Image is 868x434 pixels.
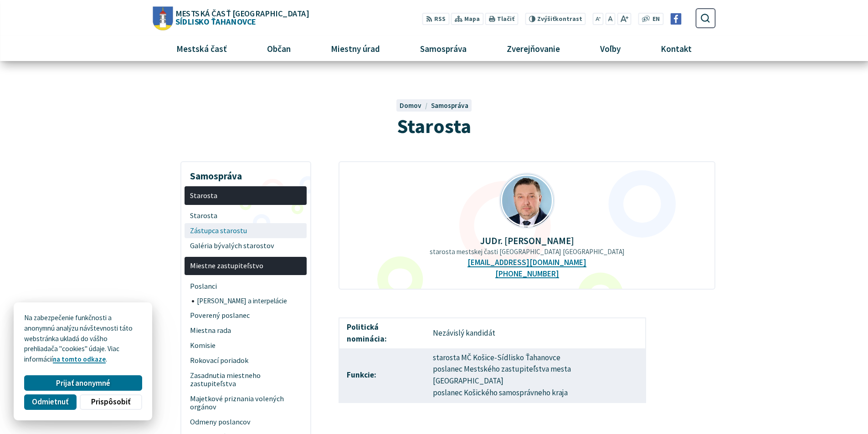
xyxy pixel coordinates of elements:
[173,36,230,61] span: Mestská časť
[197,294,302,308] span: [PERSON_NAME] a interpelácie
[467,258,586,267] a: [EMAIL_ADDRESS][DOMAIN_NAME]
[190,208,302,223] span: Starosta
[495,269,559,279] a: [PHONE_NUMBER]
[416,36,470,61] span: Samospráva
[426,348,646,403] td: starosta MČ Košice-Sídlisko Ťahanovce poslanec Mestského zastupiteľstva mesta [GEOGRAPHIC_DATA] p...
[451,13,483,25] a: Mapa
[159,36,243,61] a: Mestská časť
[537,15,555,23] span: Zvýšiť
[537,15,582,23] span: kontrast
[190,223,302,238] span: Zástupca starostu
[185,164,307,183] h3: Samospráva
[185,323,307,338] a: Miestna rada
[584,36,637,61] a: Voľby
[24,313,142,365] p: Na zabezpečenie funkčnosti a anonymnú analýzu návštevnosti táto webstránka ukladá do vášho prehli...
[347,322,387,344] strong: Politická nominácia:
[434,15,446,24] span: RSS
[153,6,308,30] a: Logo Sídlisko Ťahanovce, prejsť na domovskú stránku.
[153,6,173,30] img: Prejsť na domovskú stránku
[80,394,142,410] button: Prispôsobiť
[354,248,701,256] p: starosta mestskej časti [GEOGRAPHIC_DATA] [GEOGRAPHIC_DATA]
[400,101,421,110] span: Domov
[397,113,471,138] span: Starosta
[185,208,307,223] a: Starosta
[185,414,307,429] a: Odmeny poslancov
[497,15,514,23] span: Tlačiť
[24,394,76,410] button: Odmietnuť
[53,355,106,363] a: na tomto odkaze
[500,174,554,228] img: Mgr.Ing._Milo___Ihn__t__2_
[652,15,660,24] span: EN
[185,353,307,368] a: Rokovací poriadok
[503,36,564,61] span: Zverejňovanie
[190,414,302,429] span: Odmeny poslancov
[24,375,142,391] button: Prijať anonymné
[185,223,307,238] a: Zástupca starostu
[192,294,307,308] a: [PERSON_NAME] a interpelácie
[190,338,302,353] span: Komisie
[617,13,631,25] button: Zväčšiť veľkosť písma
[354,235,701,246] p: JUDr. [PERSON_NAME]
[185,279,307,294] a: Poslanci
[464,15,480,24] span: Mapa
[263,36,294,61] span: Občan
[190,353,302,368] span: Rokovací poriadok
[485,13,518,25] button: Tlačiť
[314,36,396,61] a: Miestny úrad
[327,36,383,61] span: Miestny úrad
[190,323,302,338] span: Miestna rada
[400,101,431,110] a: Domov
[670,13,682,25] img: Prejsť na Facebook stránku
[404,36,483,61] a: Samospráva
[650,15,663,24] a: EN
[431,101,468,110] a: Samospráva
[422,13,449,25] a: RSS
[644,36,709,61] a: Kontakt
[250,36,307,61] a: Občan
[175,9,308,17] span: Mestská časť [GEOGRAPHIC_DATA]
[657,36,695,61] span: Kontakt
[190,391,302,414] span: Majetkové priznania volených orgánov
[185,308,307,323] a: Poverený poslanec
[185,391,307,414] a: Majetkové priznania volených orgánov
[426,318,646,348] td: Nezávislý kandidát
[56,378,110,388] span: Prijať anonymné
[190,259,302,274] span: Miestne zastupiteľstvo
[190,238,302,253] span: Galéria bývalých starostov
[593,13,604,25] button: Zmenšiť veľkosť písma
[185,257,307,276] a: Miestne zastupiteľstvo
[190,188,302,203] span: Starosta
[190,279,302,294] span: Poslanci
[185,238,307,253] a: Galéria bývalých starostov
[190,368,302,392] span: Zasadnutia miestneho zastupiteľstva
[185,338,307,353] a: Komisie
[185,368,307,392] a: Zasadnutia miestneho zastupiteľstva
[32,397,68,407] span: Odmietnuť
[173,9,308,26] span: Sídlisko Ťahanovce
[605,13,615,25] button: Nastaviť pôvodnú veľkosť písma
[185,186,307,205] a: Starosta
[91,397,130,407] span: Prispôsobiť
[525,13,586,25] button: Zvýšiťkontrast
[347,370,376,380] strong: Funkcie:
[490,36,577,61] a: Zverejňovanie
[597,36,624,61] span: Voľby
[190,308,302,323] span: Poverený poslanec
